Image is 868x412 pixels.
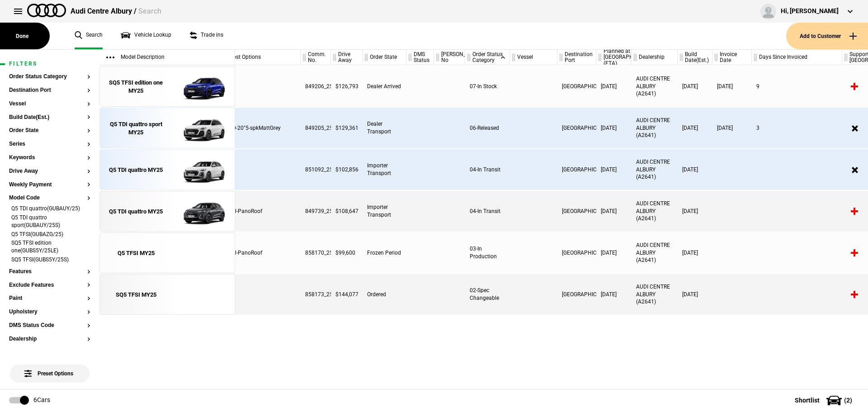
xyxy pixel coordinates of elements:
[795,397,820,403] span: Shortlist
[167,191,230,232] img: Audi_GUBAUY_25_FW_6Y6Y_3FU_(Nadin:_3FU_C56)_ext.png
[9,114,90,121] button: Build Date(Est.)
[104,191,167,232] a: Q5 TDI quattro MY25
[781,389,868,412] button: Shortlist(2)
[9,269,90,282] section: Features
[9,141,90,155] section: Series
[557,232,596,273] div: [GEOGRAPHIC_DATA]
[9,336,90,342] button: Dealership
[9,214,90,231] li: Q5 TDI quattro sport(GUBAUY/25S)
[301,149,331,190] div: 851092_25
[557,191,596,232] div: [GEOGRAPHIC_DATA]
[9,295,90,309] section: Paint
[9,195,90,201] button: Model Code
[9,336,90,350] section: Dealership
[331,50,362,65] div: Drive Away
[781,7,839,16] div: Hi, [PERSON_NAME]
[465,149,510,190] div: 04-In Transit
[104,150,167,190] a: Q5 TDI quattro MY25
[632,274,678,315] div: AUDI CENTRE ALBURY (A2641)
[33,396,50,405] div: 6 Cars
[465,274,510,315] div: 02-Spec Changeable
[167,66,230,107] img: Audi_GUBS5Y_25LE_GX_6I6I_PAH_6FJ_(Nadin:_6FJ_C56_PAH_S9S)_ext.png
[465,191,510,232] div: 04-In Transit
[406,50,434,65] div: DMS Status
[9,322,90,329] button: DMS Status Code
[596,191,632,232] div: [DATE]
[596,149,632,190] div: [DATE]
[363,66,406,107] div: Dealer Arrived
[9,205,90,214] li: Q5 TDI quattro(GUBAUY/25)
[434,50,465,65] div: [PERSON_NAME] No
[99,50,235,65] div: Model Description
[9,282,90,289] button: Exclude Features
[465,50,509,65] div: Order Status Category
[104,233,167,274] a: Q5 TFSI MY25
[9,168,90,182] section: Drive Away
[75,23,103,49] a: Search
[678,191,712,232] div: [DATE]
[104,120,167,137] div: Q5 TDI quattro sport MY25
[9,231,90,240] li: Q5 TFSI(GUBAZG/25)
[596,274,632,315] div: [DATE]
[596,108,632,148] div: [DATE]
[9,256,90,265] li: SQ5 TFSI(GUBS5Y/25S)
[363,191,406,232] div: Importer Transport
[557,149,596,190] div: [GEOGRAPHIC_DATA]
[678,149,712,190] div: [DATE]
[9,74,90,80] button: Order Status Category
[9,87,90,94] button: Destination Port
[301,232,331,273] div: 858170_25
[9,114,90,128] section: Build Date(Est.)
[331,108,363,148] div: $129,361
[9,87,90,101] section: Destination Port
[71,6,161,16] div: Audi Centre Albury /
[104,275,167,315] a: SQ5 TFSI MY25
[331,191,363,232] div: $108,647
[465,108,510,148] div: 06-Released
[465,66,510,107] div: 07-In Stock
[222,232,301,273] div: 3FU-PanoRoof
[9,128,90,141] section: Order State
[363,108,406,148] div: Dealer Transport
[596,50,631,65] div: Planned at [GEOGRAPHIC_DATA] (ETA)
[678,274,712,315] div: [DATE]
[363,50,406,65] div: Order State
[331,274,363,315] div: $144,077
[363,274,406,315] div: Ordered
[9,155,90,168] section: Keywords
[9,182,90,188] button: Weekly Payment
[104,66,167,107] a: SQ5 TFSI edition one MY25
[9,282,90,296] section: Exclude Features
[331,232,363,273] div: $99,600
[167,150,230,190] img: Audi_GUBAUY_25_FW_Z9Z9__(Nadin:_C56)_ext.png
[632,232,678,273] div: AUDI CENTRE ALBURY (A2641)
[27,4,66,17] img: audi.png
[557,108,596,148] div: [GEOGRAPHIC_DATA]
[109,208,163,216] div: Q5 TDI quattro MY25
[9,269,90,275] button: Features
[678,232,712,273] div: [DATE]
[678,108,712,148] div: [DATE]
[104,108,167,149] a: Q5 TDI quattro sport MY25
[363,232,406,273] div: Frozen Period
[632,191,678,232] div: AUDI CENTRE ALBURY (A2641)
[109,166,163,174] div: Q5 TDI quattro MY25
[632,66,678,107] div: AUDI CENTRE ALBURY (A2641)
[138,7,161,15] span: Search
[752,50,842,65] div: Days Since Invoiced
[26,359,73,377] span: Preset Options
[557,50,596,65] div: Destination Port
[557,66,596,107] div: [GEOGRAPHIC_DATA]
[752,108,842,148] div: 3
[752,66,842,107] div: 9
[557,274,596,315] div: [GEOGRAPHIC_DATA]
[465,232,510,273] div: 03-In Production
[9,309,90,322] section: Upholstery
[104,79,167,95] div: SQ5 TFSI edition one MY25
[222,191,301,232] div: 3FU-PanoRoof
[9,309,90,315] button: Upholstery
[9,168,90,175] button: Drive Away
[786,23,868,49] button: Add to Customer
[118,249,155,257] div: Q5 TFSI MY25
[167,108,230,149] img: Audi_GUBAUY_25S_GX_Z9Z9_WA9_PAH_WA7_5MB_6FJ_PQ7_4D3_WXC_PWL_PYH_F80_H65_(Nadin:_4D3_5MB_6FJ_C56_F...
